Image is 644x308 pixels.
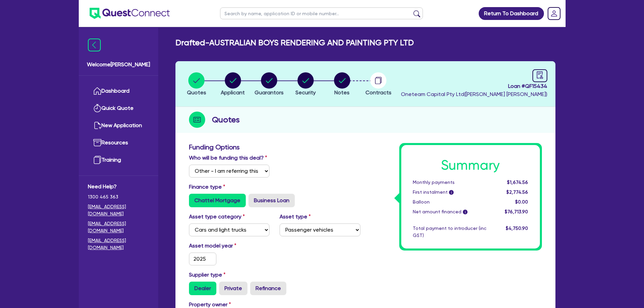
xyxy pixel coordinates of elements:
a: Resources [88,134,149,151]
a: Quick Quote [88,100,149,117]
button: Guarantors [254,72,284,97]
span: $1,674.56 [507,180,528,185]
button: Contracts [365,72,392,97]
img: icon-menu-close [88,39,101,51]
label: Dealer [189,282,216,295]
div: Net amount financed [408,208,492,215]
button: Security [295,72,316,97]
img: training [93,156,101,164]
div: Monthly payments [408,179,492,186]
h1: Summary [413,157,528,173]
span: audit [536,71,544,79]
div: Total payment to introducer (inc GST) [408,225,492,239]
a: Return To Dashboard [479,7,544,20]
button: Notes [334,72,351,97]
img: new-application [93,121,101,129]
span: i [463,210,468,214]
a: Dashboard [88,82,149,100]
span: Welcome [PERSON_NAME] [87,61,150,69]
span: $2,774.56 [506,189,528,195]
a: Dropdown toggle [545,5,563,22]
label: Business Loan [248,194,295,207]
span: $4,750.90 [506,226,528,231]
label: Who will be funding this deal? [189,154,267,162]
div: First instalment [408,189,492,196]
a: [EMAIL_ADDRESS][DOMAIN_NAME] [88,237,149,251]
span: Guarantors [255,89,284,96]
button: Applicant [220,72,245,97]
label: Chattel Mortgage [189,194,246,207]
label: Private [219,282,247,295]
label: Asset type [280,213,311,221]
img: quest-connect-logo-blue [90,8,170,19]
span: Oneteam Capital Pty Ltd ( [PERSON_NAME] [PERSON_NAME] ) [401,91,547,97]
span: Loan # QF15434 [401,82,547,90]
a: New Application [88,117,149,134]
span: $0.00 [515,199,528,205]
div: Balloon [408,198,492,206]
span: Applicant [221,89,245,96]
label: Supplier type [189,271,225,279]
label: Asset model year [184,242,275,250]
span: Quotes [187,89,206,96]
h2: Quotes [212,114,240,126]
img: quick-quote [93,104,101,112]
label: Finance type [189,183,225,191]
input: Search by name, application ID or mobile number... [220,7,423,19]
span: Contracts [365,89,391,96]
span: $76,713.90 [505,209,528,214]
label: Asset type category [189,213,245,221]
a: Training [88,151,149,169]
h2: Drafted - AUSTRALIAN BOYS RENDERING AND PAINTING PTY LTD [175,38,414,48]
span: 1300 465 363 [88,193,149,200]
a: [EMAIL_ADDRESS][DOMAIN_NAME] [88,220,149,234]
span: i [449,190,454,195]
span: Notes [334,89,350,96]
img: step-icon [189,112,205,128]
img: resources [93,139,101,147]
label: Refinance [250,282,286,295]
h3: Funding Options [189,143,360,151]
span: Need Help? [88,183,149,191]
a: [EMAIL_ADDRESS][DOMAIN_NAME] [88,203,149,217]
button: Quotes [187,72,207,97]
span: Security [295,89,316,96]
